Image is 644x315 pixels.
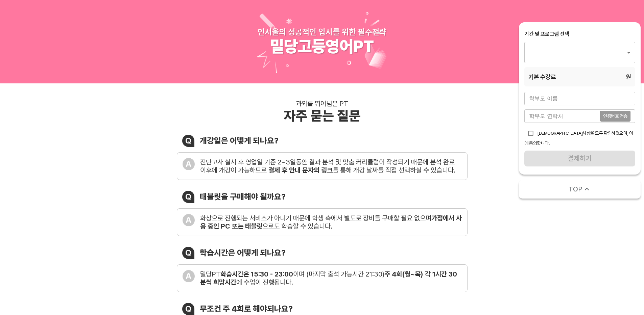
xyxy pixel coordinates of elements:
span: 기본 수강료 [528,73,556,81]
input: 학부모 이름을 입력해주세요 [524,92,635,105]
input: 학부모 연락처를 입력해주세요 [524,109,600,123]
div: Q [182,191,194,203]
div: ​ [524,42,635,63]
span: [DEMOGRAPHIC_DATA]사항을 모두 확인하였으며, 이에 동의합니다. [524,130,633,146]
div: Q [182,247,194,259]
div: A [183,158,195,170]
div: A [183,270,195,282]
b: 학습시간은 15:30 - 23:00 [220,270,293,278]
div: 과외를 뛰어넘은 PT [296,100,348,108]
div: 개강일은 어떻게 되나요? [200,136,279,146]
b: 가정에서 사용 중인 PC 또는 태블릿 [200,214,462,230]
b: 주 4회(월~목) 각 1시간 30분씩 희망시간 [200,270,457,286]
div: Q [182,303,194,315]
div: 학습시간은 어떻게 되나요? [200,248,286,258]
div: 화상으로 진행되는 서비스가 아니기 때문에 학생 측에서 별도로 장비를 구매할 필요 없으며 으로도 학습할 수 있습니다. [200,214,462,230]
div: 무조건 주 4회로 해야되나요? [200,304,293,314]
div: A [183,214,195,226]
div: 인서울의 성공적인 입시를 위한 필수전략 [258,27,386,37]
button: TOP [519,180,641,199]
div: 기간 및 프로그램 선택 [524,30,635,38]
div: 진단고사 실시 후 영업일 기준 2~3일동안 결과 분석 및 맞춤 커리큘럼이 작성되기 때문에 분석 완료 이후에 개강이 가능하므로 를 통해 개강 날짜를 직접 선택하실 수 있습니다. [200,158,462,174]
div: 밀당PT 이며 (마지막 출석 가능시간 21:30) 에 수업이 진행됩니다. [200,270,462,286]
span: 원 [626,73,631,81]
b: 결제 후 안내 문자의 링크 [268,166,333,174]
div: 태블릿을 구매해야 될까요? [200,192,286,202]
div: 밀당고등영어PT [270,37,374,56]
div: Q [182,135,194,147]
span: TOP [569,184,582,194]
div: 자주 묻는 질문 [284,108,361,124]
